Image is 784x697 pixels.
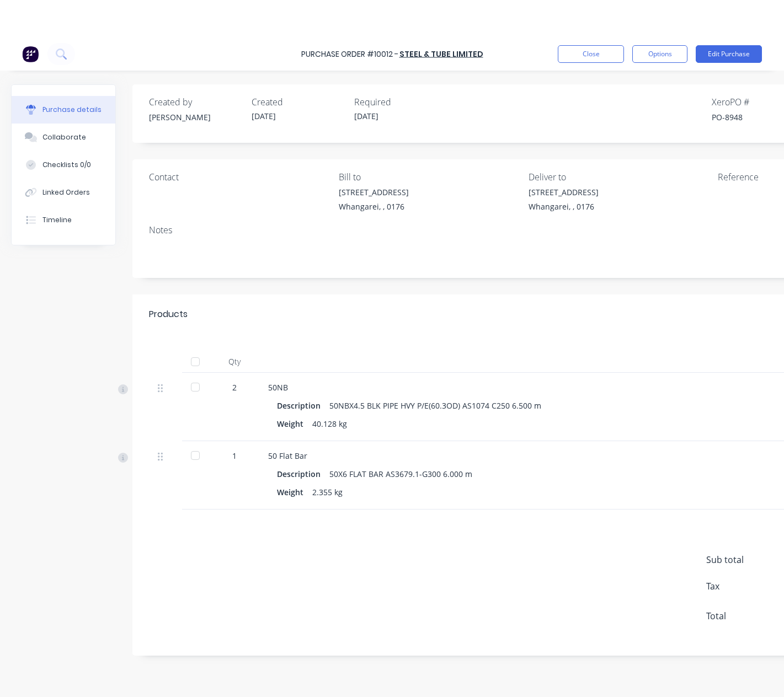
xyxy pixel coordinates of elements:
[210,351,259,373] div: Qty
[42,160,91,170] div: Checklists 0/0
[12,96,115,124] button: Purchase details
[149,308,188,321] div: Products
[149,111,243,123] div: [PERSON_NAME]
[746,660,773,686] iframe: Intercom live chat
[339,201,409,212] div: Whangarei, , 0176
[329,466,472,482] div: 50X6 FLAT BAR AS3679.1-G300 6.000 m
[22,46,39,62] img: Factory
[354,95,448,109] div: Required
[329,398,541,414] div: 50NBX4.5 BLK PIPE HVY P/E(60.3OD) AS1074 C250 6.500 m
[312,416,347,432] div: 40.128 kg
[339,170,520,184] div: Bill to
[696,45,762,63] button: Edit Purchase
[149,95,243,109] div: Created by
[12,124,115,151] button: Collaborate
[529,201,599,212] div: Whangarei, , 0176
[12,206,115,234] button: Timeline
[218,450,250,462] div: 1
[277,416,312,432] div: Weight
[42,105,102,115] div: Purchase details
[42,187,90,197] div: Linked Orders
[558,45,624,63] button: Close
[277,466,329,482] div: Description
[42,132,86,142] div: Collaborate
[277,398,329,414] div: Description
[529,186,599,198] div: [STREET_ADDRESS]
[12,151,115,179] button: Checklists 0/0
[218,382,250,393] div: 2
[277,484,312,500] div: Weight
[149,170,330,184] div: Contact
[632,45,687,63] button: Options
[529,170,710,184] div: Deliver to
[301,49,398,60] div: Purchase Order #10012 -
[399,49,483,60] a: Steel & Tube Limited
[42,215,72,225] div: Timeline
[312,484,343,500] div: 2.355 kg
[12,179,115,206] button: Linked Orders
[252,95,345,109] div: Created
[339,186,409,198] div: [STREET_ADDRESS]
